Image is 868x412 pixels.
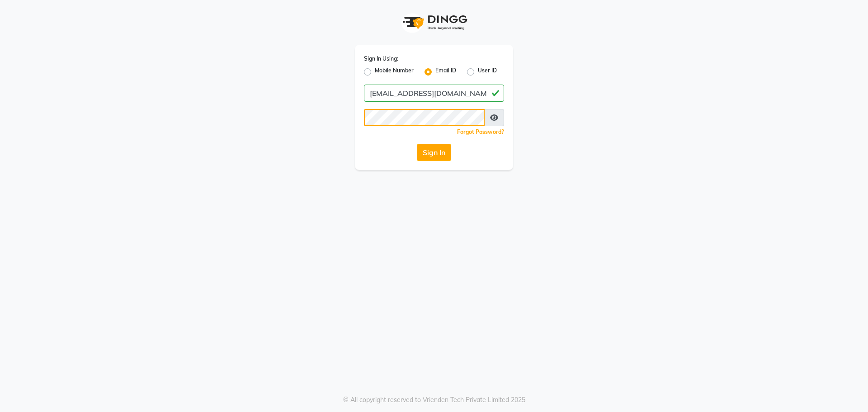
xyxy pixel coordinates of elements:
label: User ID [478,66,497,77]
input: Username [364,109,485,126]
label: Sign In Using: [364,55,398,63]
label: Email ID [435,66,456,77]
a: Forgot Password? [457,128,504,135]
input: Username [364,85,504,102]
button: Sign In [417,144,451,161]
label: Mobile Number [375,66,414,77]
img: logo1.svg [398,9,470,36]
